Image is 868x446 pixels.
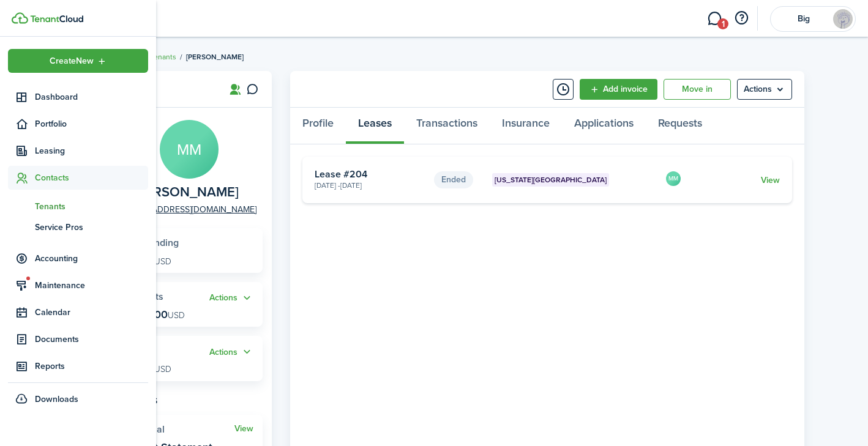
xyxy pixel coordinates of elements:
a: Reports [8,354,148,378]
panel-main-subtitle: Reports [116,390,263,409]
card-title: Lease #204 [315,169,425,180]
avatar-text: MM [160,120,219,179]
a: Profile [290,108,346,144]
a: Move in [664,79,731,100]
span: Dashboard [35,91,148,103]
button: Open menu [209,291,253,305]
button: Open resource center [731,8,752,29]
a: Add invoice [580,79,657,100]
a: Tenants [150,51,176,62]
span: Reports [35,360,148,373]
span: [US_STATE][GEOGRAPHIC_DATA] [495,174,607,185]
span: Contacts [35,171,148,184]
span: Accounting [35,252,148,265]
span: USD [168,309,185,322]
span: [PERSON_NAME] [186,51,244,62]
a: View [234,424,253,434]
span: Big [779,15,828,23]
span: 1 [717,18,728,29]
span: USD [154,363,171,376]
a: [EMAIL_ADDRESS][DOMAIN_NAME] [122,203,256,216]
button: Open menu [8,49,148,73]
span: Leasing [35,144,148,157]
a: Dashboard [8,85,148,109]
span: Documents [35,333,148,346]
a: Applications [562,108,646,144]
span: Mackenzie McCormick [133,185,239,200]
span: Downloads [35,393,78,406]
a: Service Pros [8,217,148,237]
span: Create New [50,57,94,65]
widget-stats-title: Financial [125,424,234,435]
status: Ended [434,171,473,188]
span: Service Pros [35,221,148,234]
button: Actions [209,291,253,305]
span: Maintenance [35,279,148,292]
img: Big [833,9,853,29]
span: USD [154,255,171,268]
button: Open menu [737,79,792,100]
a: Transactions [404,108,490,144]
a: Requests [646,108,714,144]
a: Messaging [703,3,726,34]
img: TenantCloud [30,15,83,23]
a: View [761,174,780,187]
menu-btn: Actions [737,79,792,100]
span: Portfolio [35,117,148,130]
panel-main-title: Tenant [116,82,214,96]
img: TenantCloud [12,12,28,24]
button: Actions [209,345,253,359]
span: Tenants [35,200,148,213]
button: Open menu [209,345,253,359]
span: Calendar [35,306,148,319]
a: Insurance [490,108,562,144]
card-description: [DATE] - [DATE] [315,180,425,191]
a: Tenants [8,196,148,217]
button: Timeline [553,79,574,100]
